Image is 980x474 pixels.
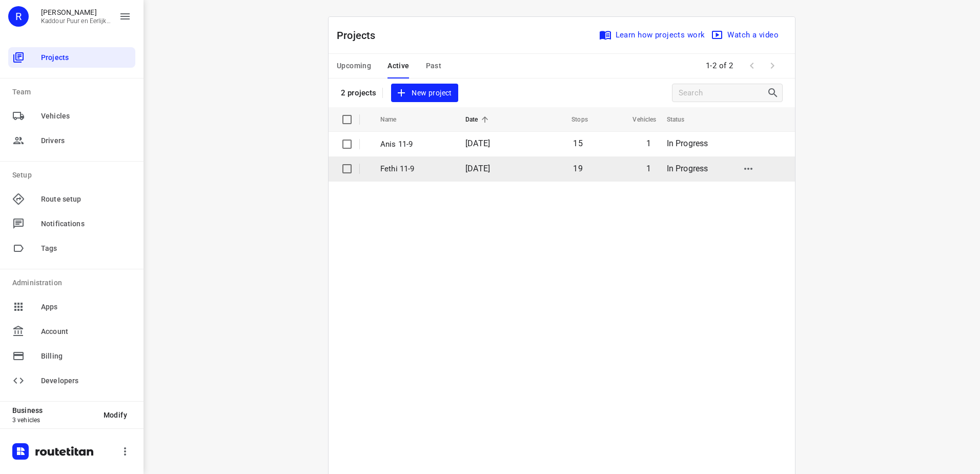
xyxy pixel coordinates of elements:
[41,17,111,25] p: Kaddour Puur en Eerlijk Vlees B.V.
[465,113,492,126] span: Date
[667,164,708,173] span: In Progress
[742,55,762,76] span: Previous Page
[391,84,458,103] button: New project
[41,8,111,16] p: Rachid Kaddour
[8,189,135,209] div: Route setup
[667,113,698,126] span: Status
[41,135,131,146] span: Drivers
[41,219,131,229] span: Notifications
[8,321,135,342] div: Account
[41,376,131,386] span: Developers
[12,417,95,424] p: 3 vehicles
[573,139,582,148] span: 15
[762,55,783,76] span: Next Page
[465,139,490,148] span: [DATE]
[8,6,29,27] div: R
[465,164,490,173] span: [DATE]
[397,87,452,100] span: New project
[426,60,442,72] span: Past
[41,194,131,205] span: Route setup
[41,52,131,63] span: Projects
[12,87,135,97] p: Team
[702,55,738,77] span: 1-2 of 2
[12,278,135,288] p: Administration
[8,297,135,317] div: Apps
[8,47,135,68] div: Projects
[341,88,376,97] p: 2 projects
[41,326,131,337] span: Account
[646,139,651,148] span: 1
[8,346,135,366] div: Billing
[337,60,371,72] span: Upcoming
[41,111,131,122] span: Vehicles
[558,113,588,126] span: Stops
[573,164,582,173] span: 19
[380,113,410,126] span: Name
[12,406,95,414] p: Business
[8,130,135,151] div: Drivers
[337,28,384,43] p: Projects
[41,243,131,254] span: Tags
[8,370,135,391] div: Developers
[8,213,135,234] div: Notifications
[767,87,782,99] div: Search
[104,411,127,419] span: Modify
[95,406,135,424] button: Modify
[380,139,450,150] p: Anis 11-9
[8,106,135,126] div: Vehicles
[41,351,131,362] span: Billing
[679,85,767,101] input: Search projects
[667,139,708,148] span: In Progress
[41,302,131,312] span: Apps
[387,60,409,72] span: Active
[12,170,135,181] p: Setup
[646,164,651,173] span: 1
[380,163,450,175] p: Fethi 11-9
[619,113,656,126] span: Vehicles
[8,238,135,259] div: Tags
